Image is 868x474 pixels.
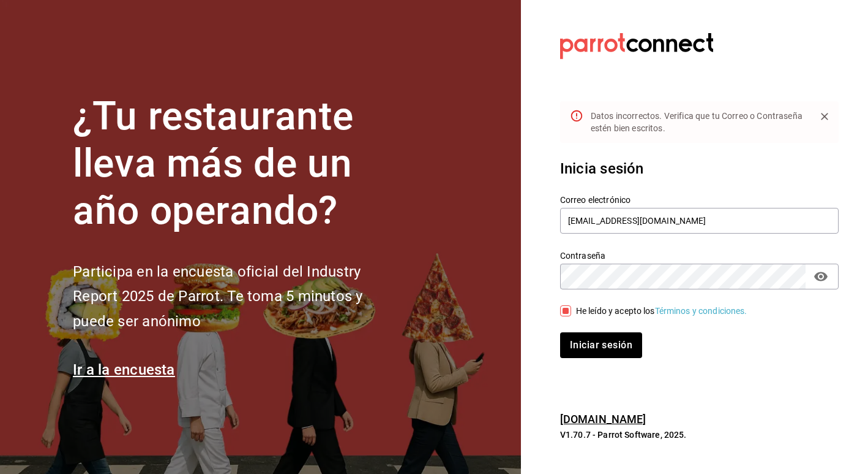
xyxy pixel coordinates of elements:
h3: Inicia sesión [560,158,839,180]
button: passwordField [810,266,831,287]
button: Close [815,107,834,126]
div: He leído y acepto los [576,305,747,318]
h2: Participa en la encuesta oficial del Industry Report 2025 de Parrot. Te toma 5 minutos y puede se... [73,259,403,334]
div: Datos incorrectos. Verifica que tu Correo o Contraseña estén bien escritos. [591,105,806,139]
button: Iniciar sesión [560,332,642,358]
a: Términos y condiciones. [655,306,747,316]
input: Ingresa tu correo electrónico [560,208,839,234]
h1: ¿Tu restaurante lleva más de un año operando? [73,93,403,234]
a: Ir a la encuesta [73,361,175,378]
p: V1.70.7 - Parrot Software, 2025. [560,429,839,441]
label: Correo electrónico [560,196,839,204]
a: [DOMAIN_NAME] [560,413,646,426]
label: Contraseña [560,251,839,260]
